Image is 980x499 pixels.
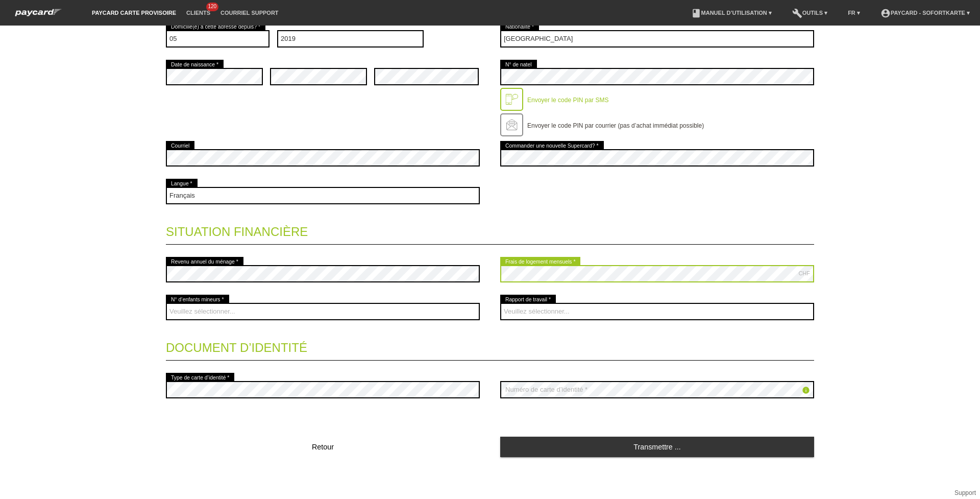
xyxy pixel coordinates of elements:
label: Envoyer le code PIN par SMS [527,97,608,104]
a: Clients [181,10,215,16]
span: 120 [206,3,218,11]
div: CHF [798,270,810,276]
a: bookManuel d’utilisation ▾ [686,10,777,16]
a: Courriel Support [215,10,283,16]
a: info [802,387,810,396]
i: book [691,8,701,18]
label: Envoyer le code PIN par courrier (pas d’achat immédiat possible) [527,122,704,129]
i: info [802,386,810,394]
legend: Document d’identité [166,330,814,361]
a: buildOutils ▾ [787,10,832,16]
i: account_circle [880,8,891,18]
a: Support [954,489,976,496]
i: build [792,8,802,18]
a: account_circlepaycard - Sofortkarte ▾ [875,10,975,16]
a: paycard carte provisoire [87,10,181,16]
span: Retour [312,443,334,451]
a: FR ▾ [843,10,865,16]
img: paycard Sofortkarte [10,7,66,18]
a: paycard Sofortkarte [10,12,66,19]
legend: Situation financière [166,215,814,245]
button: Retour [166,437,480,457]
a: Transmettre ... [500,437,814,457]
